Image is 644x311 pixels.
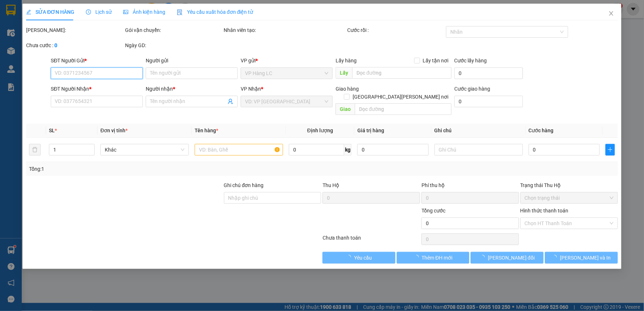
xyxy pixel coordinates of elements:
button: plus [606,144,615,155]
span: picture [123,9,128,14]
span: Thu Hộ [323,182,339,188]
button: Close [601,4,622,24]
input: Dọc đường [355,103,452,115]
div: Ngày GD: [125,41,223,49]
span: Ảnh kiện hàng [123,9,165,15]
label: Hình thức thanh toán [520,208,569,213]
span: [PERSON_NAME] đổi [488,254,535,262]
b: 0 [54,42,57,48]
span: Lịch sử [86,9,112,15]
span: Khác [105,144,184,155]
span: Lấy [336,67,353,79]
input: Cước giao hàng [454,96,523,107]
span: Cước hàng [529,128,554,133]
span: loading [480,255,488,260]
span: Giao hàng [336,86,359,92]
span: Giá trị hàng [357,128,384,133]
span: Giao [336,103,355,115]
button: [PERSON_NAME] và In [545,252,618,264]
div: Gói vận chuyển: [125,26,223,34]
div: Người nhận [146,85,238,93]
span: plus [606,147,614,153]
span: SỬA ĐƠN HÀNG [26,9,74,15]
span: VP Nhận [241,86,261,92]
span: loading [414,255,422,260]
span: loading [552,255,560,260]
span: Tổng cước [421,208,445,213]
input: Ghi Chú [435,144,523,155]
span: Lấy tận nơi [420,57,452,65]
span: user-add [228,99,234,104]
div: SĐT Người Nhận [51,85,143,93]
span: clock-circle [86,9,91,14]
span: kg [344,144,352,155]
div: VP gửi [241,57,333,65]
input: Cước lấy hàng [454,67,523,79]
div: Tổng: 1 [29,165,249,173]
span: Yêu cầu xuất hóa đơn điện tử [177,9,253,15]
div: Người gửi [146,57,238,65]
div: [PERSON_NAME]: [26,26,124,34]
div: Cước rồi : [348,26,445,34]
span: Chọn trạng thái [525,192,614,203]
div: Chưa cước : [26,41,124,49]
span: Định lượng [307,128,333,133]
img: icon [177,9,183,15]
span: Tên hàng [195,128,218,133]
span: SL [49,128,55,133]
button: delete [29,144,41,155]
span: VP Hàng LC [245,68,329,79]
span: Thêm ĐH mới [422,254,453,262]
input: Dọc đường [353,67,452,79]
div: Nhân viên tạo: [224,26,346,34]
span: loading [346,255,354,260]
div: Chưa thanh toán [322,234,421,246]
button: Yêu cầu [323,252,396,264]
span: Lấy hàng [336,58,357,63]
input: VD: Bàn, Ghế [195,144,283,155]
span: Yêu cầu [354,254,372,262]
span: edit [26,9,31,14]
button: Thêm ĐH mới [397,252,470,264]
div: Phí thu hộ [421,181,519,192]
span: Đơn vị tính [100,128,128,133]
label: Cước lấy hàng [454,58,487,63]
div: Trạng thái Thu Hộ [520,181,618,189]
label: Cước giao hàng [454,86,490,92]
button: [PERSON_NAME] đổi [471,252,544,264]
span: close [608,11,614,16]
div: SĐT Người Gửi [51,57,143,65]
label: Ghi chú đơn hàng [224,182,264,188]
input: Ghi chú đơn hàng [224,192,321,204]
th: Ghi chú [432,124,526,138]
span: [PERSON_NAME] và In [560,254,611,262]
span: [GEOGRAPHIC_DATA][PERSON_NAME] nơi [350,93,452,101]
